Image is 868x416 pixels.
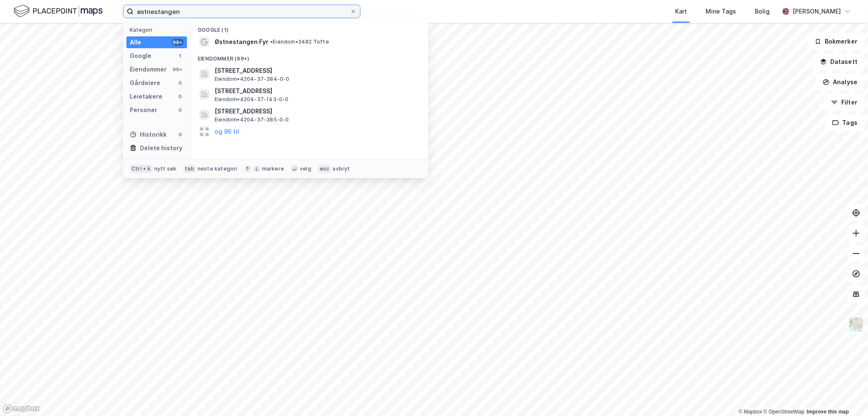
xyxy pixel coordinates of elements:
button: Filter [824,94,865,111]
div: markere [262,165,284,172]
div: 0 [177,80,184,86]
span: Eiendom • 4204-37-385-0-0 [215,116,289,123]
button: Bokmerker [807,33,865,50]
button: Datasett [813,53,865,70]
span: Eiendom • 4204-37-384-0-0 [215,76,290,83]
div: Alle [130,37,141,47]
img: Z [848,317,864,333]
div: Mine Tags [706,6,736,17]
a: Mapbox homepage [3,404,40,413]
div: 0 [177,107,184,113]
button: Analyse [815,74,865,91]
div: Historikk [130,129,167,140]
img: logo.f888ab2527a4732fd821a326f86c7f29.svg [14,4,103,19]
div: Kart [675,6,687,17]
span: • [270,39,273,45]
div: 1 [177,52,184,59]
div: Gårdeiere [130,78,160,88]
a: Improve this map [807,409,849,415]
div: esc [318,165,331,173]
div: Kontrollprogram for chat [826,375,868,416]
a: Mapbox [739,409,762,415]
div: Leietakere [130,91,162,102]
button: Tags [825,114,865,131]
div: Google (1) [191,20,428,35]
div: velg [300,165,311,172]
span: Eiendom • 3482 Tofte [270,39,329,45]
div: nytt søk [154,165,177,172]
div: tab [183,165,196,173]
iframe: Chat Widget [826,375,868,416]
span: [STREET_ADDRESS] [215,86,418,96]
div: 99+ [172,66,184,73]
div: [PERSON_NAME] [793,6,841,17]
div: avbryt [332,165,350,172]
a: OpenStreetMap [763,409,804,415]
span: [STREET_ADDRESS] [215,106,418,116]
span: Østnestangen Fyr [215,37,268,47]
div: Delete history [140,143,182,153]
div: Personer [130,105,157,115]
input: Søk på adresse, matrikkel, gårdeiere, leietakere eller personer [134,5,350,18]
div: Bolig [755,6,770,17]
div: 99+ [172,39,184,46]
div: Google [130,51,151,61]
div: Eiendommer (99+) [191,49,428,64]
div: 0 [177,93,184,100]
span: [STREET_ADDRESS] [215,66,418,76]
div: Kategori [130,27,187,33]
div: Eiendommer [130,64,167,74]
div: Ctrl + k [130,165,153,173]
span: Eiendom • 4204-37-143-0-0 [215,96,289,103]
div: neste kategori [198,165,237,172]
button: og 96 til [215,127,239,137]
div: 0 [177,131,184,138]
